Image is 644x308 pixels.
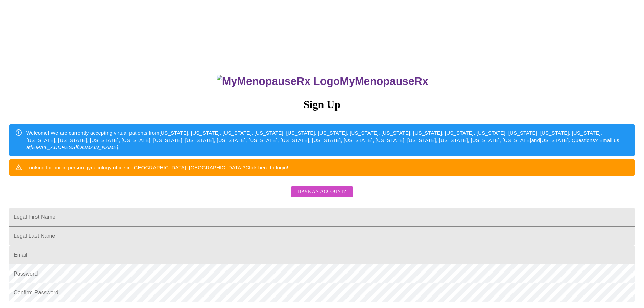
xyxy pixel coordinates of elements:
h3: MyMenopauseRx [10,75,635,88]
img: MyMenopauseRx Logo [217,75,340,88]
div: Looking for our in person gynecology office in [GEOGRAPHIC_DATA], [GEOGRAPHIC_DATA]? [26,161,288,174]
div: Welcome! We are currently accepting virtual patients from [US_STATE], [US_STATE], [US_STATE], [US... [26,126,629,153]
span: Have an account? [298,188,346,196]
a: Have an account? [289,193,355,199]
a: Click here to login! [245,165,288,170]
button: Have an account? [291,186,353,198]
em: [EMAIL_ADDRESS][DOMAIN_NAME] [31,144,118,150]
h3: Sign Up [9,98,635,111]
